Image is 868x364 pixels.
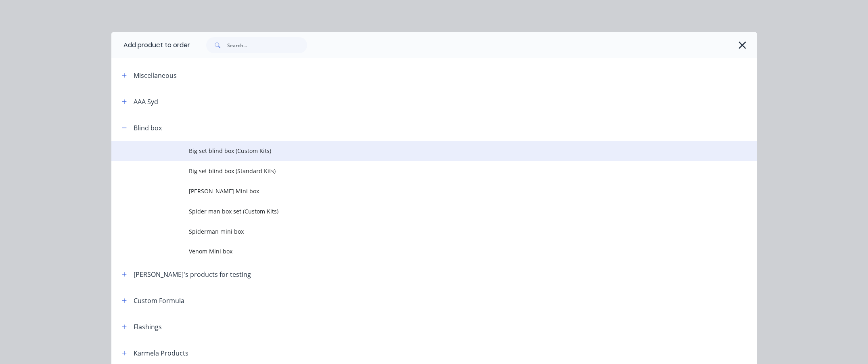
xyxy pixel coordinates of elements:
[227,37,307,53] input: Search...
[189,207,643,215] span: Spider man box set (Custom Kits)
[134,123,162,133] div: Blind box
[189,227,643,236] span: Spiderman mini box
[134,97,158,107] div: AAA Syd
[134,348,188,358] div: Karmela Products
[134,71,177,80] div: Miscellaneous
[134,270,251,279] div: [PERSON_NAME]'s products for testing
[134,296,184,305] div: Custom Formula
[134,322,162,332] div: Flashings
[189,146,643,155] span: Big set blind box (Custom Kits)
[189,247,643,255] span: Venom Mini box
[189,187,643,195] span: [PERSON_NAME] Mini box
[111,32,190,58] div: Add product to order
[189,167,643,175] span: Big set blind box (Standard Kits)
